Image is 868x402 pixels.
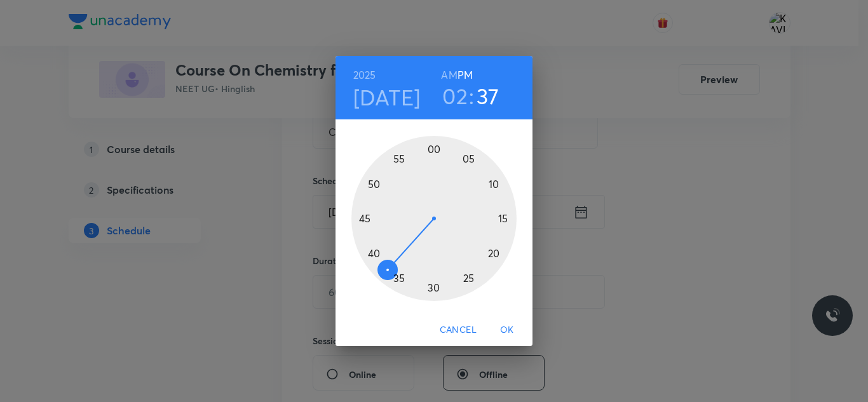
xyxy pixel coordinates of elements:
[440,322,477,338] span: Cancel
[487,318,527,342] button: OK
[435,318,482,342] button: Cancel
[458,66,473,84] button: PM
[492,322,522,338] span: OK
[469,83,474,109] h3: :
[353,66,376,84] button: 2025
[442,83,468,109] button: 02
[477,83,499,109] button: 37
[353,84,421,111] button: [DATE]
[441,66,457,84] button: AM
